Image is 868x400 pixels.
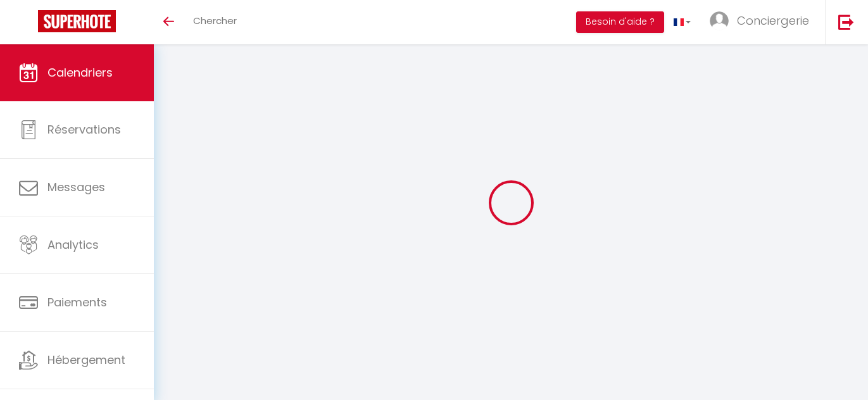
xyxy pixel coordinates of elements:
[710,11,729,30] img: ...
[193,14,237,27] span: Chercher
[47,65,113,80] span: Calendriers
[47,352,125,368] span: Hébergement
[38,10,116,32] img: Super Booking
[737,13,809,28] span: Conciergerie
[838,14,854,30] img: logout
[47,237,99,253] span: Analytics
[47,179,105,195] span: Messages
[47,122,121,137] span: Réservations
[47,294,107,310] span: Paiements
[576,11,664,33] button: Besoin d'aide ?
